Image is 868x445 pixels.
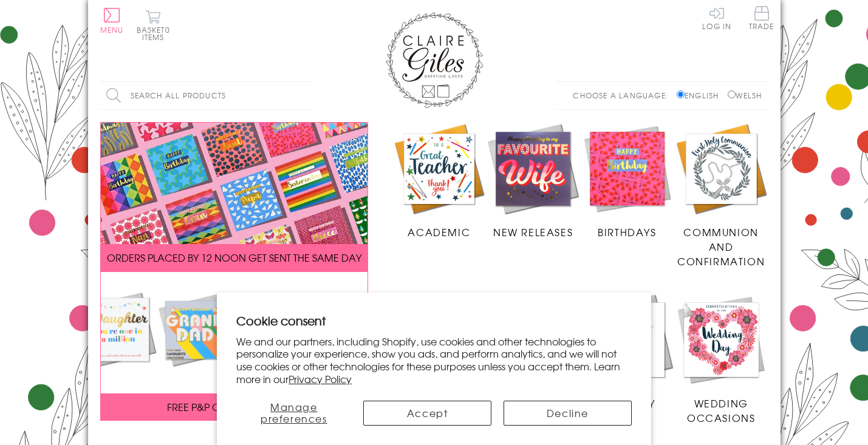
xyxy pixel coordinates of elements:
span: Manage preferences [261,399,327,426]
a: Academic [392,122,487,240]
button: Menu [100,8,124,33]
span: 0 items [142,24,170,42]
a: New Releases [486,122,580,240]
a: Birthdays [580,122,674,240]
input: English [677,90,685,98]
a: Log In [702,6,731,30]
span: FREE P&P ON ALL UK ORDERS [167,399,301,414]
label: English [677,90,725,101]
span: Trade [749,6,774,30]
input: Welsh [728,90,736,98]
span: New Releases [493,225,573,239]
button: Basket0 items [137,10,170,41]
span: Wedding Occasions [687,396,755,425]
p: Choose a language: [573,90,674,101]
span: Academic [408,225,470,239]
button: Decline [504,401,632,426]
span: Menu [100,24,124,35]
a: Trade [749,6,774,32]
span: Birthdays [598,225,656,239]
a: Communion and Confirmation [674,122,768,269]
span: Communion and Confirmation [677,225,765,268]
a: Wedding Occasions [674,293,768,425]
button: Manage preferences [236,401,351,426]
a: Privacy Policy [289,372,352,386]
h2: Cookie consent [236,312,632,329]
input: Search [301,82,313,109]
span: ORDERS PLACED BY 12 NOON GET SENT THE SAME DAY [107,250,361,265]
button: Accept [363,401,491,426]
input: Search all products [100,82,313,109]
img: Claire Giles Greetings Cards [386,12,483,108]
p: We and our partners, including Shopify, use cookies and other technologies to personalize your ex... [236,335,632,386]
label: Welsh [728,90,762,101]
